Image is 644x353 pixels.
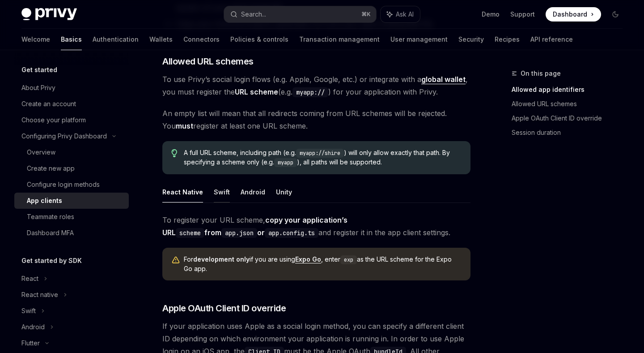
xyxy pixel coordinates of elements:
[176,228,204,238] code: scheme
[21,8,77,21] img: dark logo
[162,302,286,314] span: Apple OAuth Client ID override
[295,255,321,263] a: Expo Go
[21,306,36,316] div: Swift
[162,107,470,132] span: An empty list will mean that all redirects coming from URL schemes will be rejected. You register...
[265,228,318,238] code: app.config.ts
[214,181,230,202] button: Swift
[27,179,100,190] div: Configure login methods
[241,181,265,202] button: Android
[396,10,414,19] span: Ask AI
[21,131,107,142] div: Configuring Privy Dashboard
[162,73,470,98] span: To use Privy’s social login flows (e.g. Apple, Google, etc.) or integrate with a , you must regis...
[482,10,500,19] a: Demo
[230,29,288,50] a: Policies & controls
[14,160,129,176] a: Create new app
[171,149,178,157] svg: Tip
[421,75,466,84] a: global wallet
[21,289,58,300] div: React native
[27,163,75,174] div: Create new app
[14,144,129,160] a: Overview
[162,55,254,68] span: Allowed URL schemes
[14,80,129,96] a: About Privy
[276,181,292,202] button: Unity
[340,255,357,264] code: exp
[390,29,448,50] a: User management
[162,215,347,237] strong: copy your application’s URL from or
[296,149,344,158] code: myapp://shire
[27,228,74,238] div: Dashboard MFA
[608,7,623,22] button: Toggle dark mode
[14,96,129,112] a: Create an account
[224,6,376,22] button: Search...⌘K
[184,255,462,273] div: For if you are using , enter as the URL scheme for the Expo Go app.
[21,82,55,93] div: About Privy
[241,9,266,20] div: Search...
[512,125,630,140] a: Session duration
[184,148,462,167] span: A full URL scheme, including path (e.g. ) will only allow exactly that path. By specifying a sche...
[21,99,76,109] div: Create an account
[510,10,535,19] a: Support
[27,195,62,206] div: App clients
[162,214,470,239] span: To register your URL scheme, and register it in the app client settings.
[495,29,520,50] a: Recipes
[193,255,250,263] strong: development only
[93,29,139,50] a: Authentication
[14,225,129,241] a: Dashboard MFA
[183,29,220,50] a: Connectors
[21,65,57,75] h5: Get started
[162,181,203,202] button: React Native
[546,7,601,22] a: Dashboard
[530,29,573,50] a: API reference
[176,121,193,130] strong: must
[512,111,630,125] a: Apple OAuth Client ID override
[21,273,38,284] div: React
[299,29,380,50] a: Transaction management
[512,97,630,111] a: Allowed URL schemes
[21,322,45,332] div: Android
[274,158,297,167] code: myapp
[512,82,630,97] a: Allowed app identifiers
[14,112,129,128] a: Choose your platform
[21,29,50,50] a: Welcome
[521,68,561,79] span: On this page
[14,209,129,225] a: Teammate roles
[14,176,129,193] a: Configure login methods
[14,193,129,209] a: App clients
[553,10,587,19] span: Dashboard
[361,11,371,18] span: ⌘ K
[458,29,484,50] a: Security
[27,211,74,222] div: Teammate roles
[292,87,328,97] code: myapp://
[21,255,82,266] h5: Get started by SDK
[149,29,173,50] a: Wallets
[21,115,86,125] div: Choose your platform
[221,228,257,238] code: app.json
[381,6,420,22] button: Ask AI
[171,256,180,265] svg: Warning
[235,87,278,96] strong: URL scheme
[61,29,82,50] a: Basics
[21,338,40,349] div: Flutter
[27,147,55,158] div: Overview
